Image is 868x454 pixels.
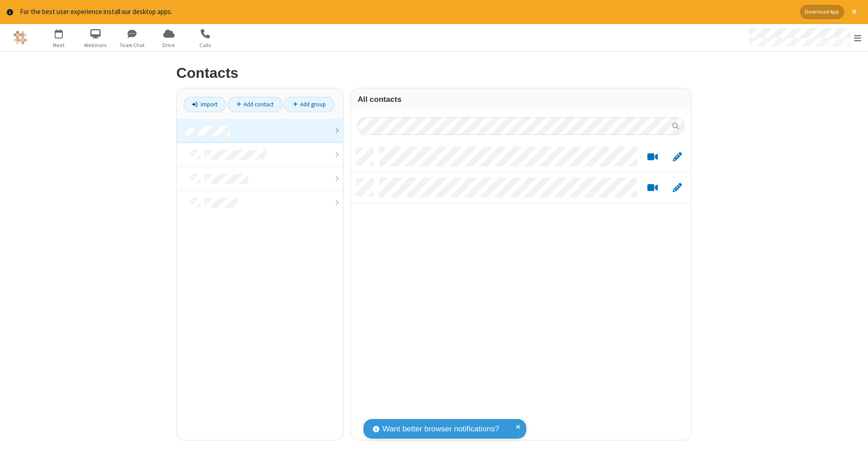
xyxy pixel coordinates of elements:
[668,151,686,162] button: Edit
[382,423,499,435] span: Want better browser notifications?
[668,182,686,193] button: Edit
[741,24,868,51] div: Open menu
[644,151,661,162] button: Start a video meeting
[228,97,283,112] a: Add contact
[176,65,692,81] h2: Contacts
[284,97,335,112] a: Add group
[847,5,861,19] button: Close alert
[800,5,844,19] button: Download App
[79,41,113,49] span: Webinars
[42,41,76,49] span: Meet
[3,24,37,51] button: Logo
[14,31,27,44] img: QA Selenium DO NOT DELETE OR CHANGE
[115,41,149,49] span: Team Chat
[358,95,684,104] h3: All contacts
[152,41,186,49] span: Drive
[644,182,661,193] button: Start a video meeting
[189,41,222,49] span: Calls
[184,97,226,112] a: Import
[351,142,691,441] div: grid
[20,7,793,17] div: For the best user experience install our desktop apps.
